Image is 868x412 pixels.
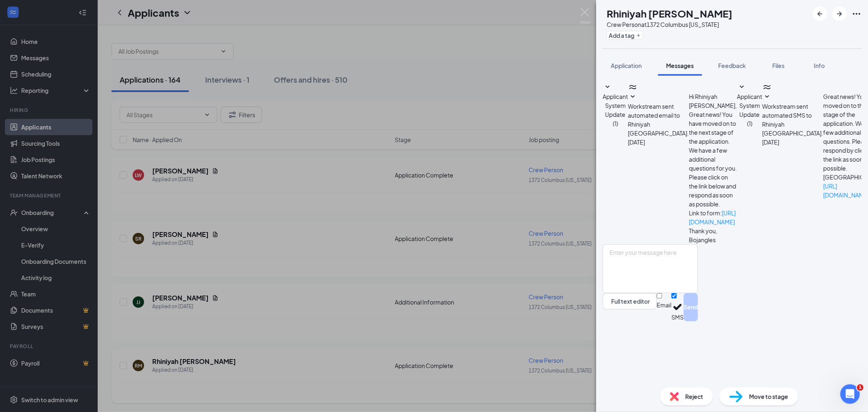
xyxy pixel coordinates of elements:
[603,82,612,92] svg: SmallChevronDown
[737,93,762,127] span: Applicant System Update (1)
[628,82,638,92] svg: WorkstreamLogo
[671,301,684,313] svg: Checkmark
[689,235,737,244] p: Bojangles
[607,7,732,20] h1: Rhiniyah [PERSON_NAME]
[737,82,747,92] svg: SmallChevronDown
[762,92,772,102] svg: SmallChevronDown
[611,62,642,69] span: Application
[749,392,788,401] span: Move to stage
[852,9,861,19] svg: Ellipses
[657,301,671,309] div: Email
[813,7,827,21] button: ArrowLeftNew
[603,293,657,309] button: Full text editorPen
[657,293,662,298] input: Email
[671,313,684,321] div: SMS
[666,62,694,69] span: Messages
[718,62,746,69] span: Feedback
[762,138,779,147] span: [DATE]
[857,384,864,391] span: 1
[607,31,643,39] button: PlusAdd a tag
[832,7,847,21] button: ArrowRight
[689,92,737,110] p: Hi Rhiniyah [PERSON_NAME],
[815,9,825,19] svg: ArrowLeftNew
[689,146,737,208] p: We have a few additional questions for you. Please click on the link below and respond as soon as...
[835,9,844,19] svg: ArrowRight
[814,62,825,69] span: Info
[628,92,638,102] svg: SmallChevronDown
[628,103,689,137] span: Workstream sent automated email to Rhiniyah [GEOGRAPHIC_DATA].
[840,384,860,404] iframe: Intercom live chat
[607,20,732,28] div: Crew Person at 1372 Columbus [US_STATE]
[685,392,703,401] span: Reject
[689,226,737,235] p: Thank you,
[762,103,823,137] span: Workstream sent automated SMS to Rhiniyah [GEOGRAPHIC_DATA].
[772,62,785,69] span: Files
[603,82,628,128] button: SmallChevronDownApplicant System Update (1)
[737,82,762,128] button: SmallChevronDownApplicant System Update (1)
[671,293,677,298] input: SMS
[689,110,737,146] p: Great news! You have moved on to the next stage of the application.
[636,33,641,38] svg: Plus
[628,138,645,147] span: [DATE]
[684,293,698,321] button: Send
[762,82,772,92] svg: WorkstreamLogo
[603,93,628,127] span: Applicant System Update (1)
[689,208,737,226] p: Link to form:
